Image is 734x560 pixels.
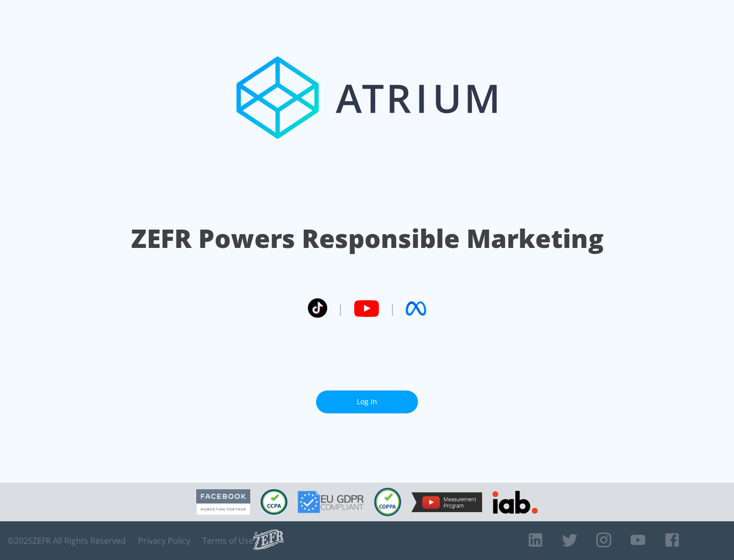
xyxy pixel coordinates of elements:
a: Terms of Use [202,536,253,546]
h1: ZEFR Powers Responsible Marketing [131,221,604,256]
span: © 2025 ZEFR All Rights Reserved [8,536,126,546]
img: Facebook Marketing Partner [196,489,250,515]
img: YouTube Measurement Program [411,492,482,512]
img: COPPA Compliant [374,488,401,516]
span: | [337,301,344,316]
img: IAB [492,491,538,514]
a: Privacy Policy [138,536,190,546]
a: Log In [316,390,418,413]
img: CCPA Compliant [260,489,287,515]
span: | [389,301,396,316]
img: GDPR Compliant [298,491,364,513]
